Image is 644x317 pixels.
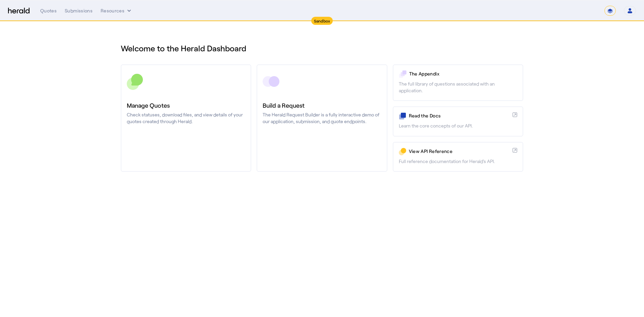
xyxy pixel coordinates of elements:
p: Full reference documentation for Herald's API. [399,158,517,165]
p: Check statuses, download files, and view details of your quotes created through Herald. [127,111,245,125]
h1: Welcome to the Herald Dashboard [121,43,523,54]
div: Quotes [40,7,57,14]
a: Build a RequestThe Herald Request Builder is a fully interactive demo of our application, submiss... [257,64,387,172]
p: Learn the core concepts of our API. [399,122,517,129]
a: Manage QuotesCheck statuses, download files, and view details of your quotes created through Herald. [121,64,251,172]
img: Herald Logo [8,8,30,14]
div: Submissions [65,7,93,14]
button: Resources dropdown menu [101,7,132,14]
p: The Appendix [409,70,517,77]
div: Sandbox [311,17,333,25]
a: View API ReferenceFull reference documentation for Herald's API. [393,142,523,172]
p: Read the Docs [409,112,510,119]
p: The Herald Request Builder is a fully interactive demo of our application, submission, and quote ... [263,111,381,125]
p: View API Reference [409,148,510,155]
a: The AppendixThe full library of questions associated with an application. [393,64,523,101]
h3: Manage Quotes [127,101,245,110]
a: Read the DocsLearn the core concepts of our API. [393,106,523,136]
p: The full library of questions associated with an application. [399,81,517,94]
h3: Build a Request [263,101,381,110]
